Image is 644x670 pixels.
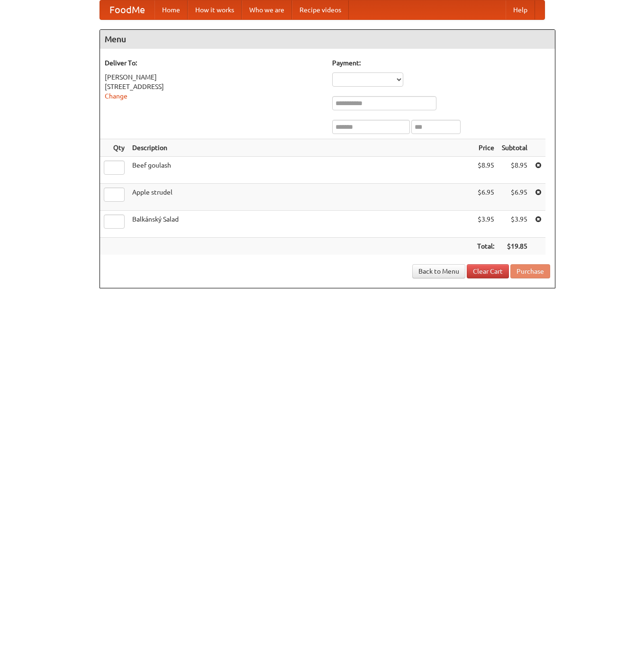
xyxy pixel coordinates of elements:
[510,264,550,278] button: Purchase
[128,211,473,238] td: Balkánský Salad
[498,238,531,255] th: $19.85
[100,0,154,19] a: FoodMe
[188,0,242,19] a: How it works
[128,184,473,211] td: Apple strudel
[467,264,509,278] a: Clear Cart
[100,30,555,49] h4: Menu
[473,184,498,211] td: $6.95
[105,58,323,68] h5: Deliver To:
[332,58,550,68] h5: Payment:
[498,184,531,211] td: $6.95
[473,157,498,184] td: $8.95
[105,72,323,82] div: [PERSON_NAME]
[128,139,473,157] th: Description
[154,0,188,19] a: Home
[473,211,498,238] td: $3.95
[498,157,531,184] td: $8.95
[105,82,323,91] div: [STREET_ADDRESS]
[506,0,535,19] a: Help
[100,139,128,157] th: Qty
[473,139,498,157] th: Price
[498,211,531,238] td: $3.95
[412,264,465,278] a: Back to Menu
[105,92,127,100] a: Change
[242,0,292,19] a: Who we are
[292,0,349,19] a: Recipe videos
[498,139,531,157] th: Subtotal
[473,238,498,255] th: Total:
[128,157,473,184] td: Beef goulash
